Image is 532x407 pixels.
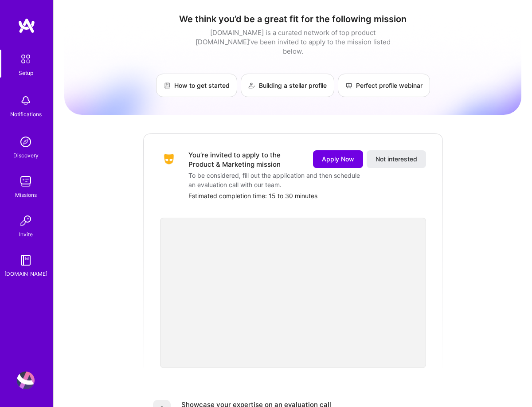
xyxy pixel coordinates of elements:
iframe: video [160,218,426,368]
h1: We think you’d be a great fit for the following mission [64,14,521,24]
a: How to get started [156,74,237,97]
div: [DOMAIN_NAME] is a curated network of top product [DOMAIN_NAME]’ve been invited to apply to the m... [193,28,393,56]
div: To be considered, fill out the application and then schedule an evaluation call with our team. [188,171,366,189]
span: Not interested [376,155,417,164]
img: User Avatar [17,372,35,389]
a: Building a stellar profile [241,74,334,97]
a: User Avatar [15,372,37,389]
div: [DOMAIN_NAME] [4,269,47,278]
img: Building a stellar profile [248,82,255,89]
img: setup [16,50,35,68]
img: bell [17,92,35,110]
div: Missions [15,190,37,200]
span: Apply Now [322,155,354,164]
img: Perfect profile webinar [345,82,352,89]
img: logo [18,18,35,34]
img: guide book [17,251,35,269]
div: Invite [19,230,33,239]
a: Perfect profile webinar [338,74,430,97]
div: Estimated completion time: 15 to 30 minutes [188,191,426,200]
img: Company Logo [160,153,178,166]
img: How to get started [164,82,171,89]
button: Not interested [367,150,426,168]
img: teamwork [17,172,35,190]
div: Notifications [10,110,42,119]
img: discovery [17,133,35,151]
div: Setup [19,68,33,78]
img: Invite [17,212,35,230]
div: Discovery [13,151,39,160]
div: You’re invited to apply to the Product & Marketing mission [188,150,302,169]
button: Apply Now [313,150,363,168]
